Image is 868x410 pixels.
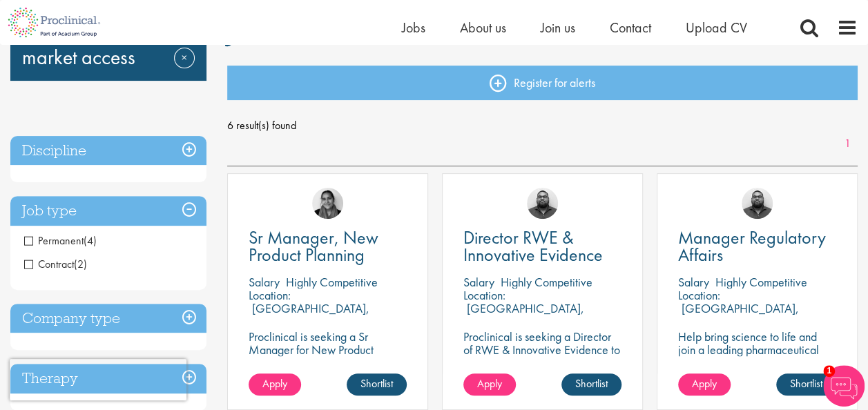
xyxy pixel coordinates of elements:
p: [GEOGRAPHIC_DATA], [GEOGRAPHIC_DATA] [463,300,584,329]
span: Location: [678,287,720,303]
span: Manager Regulatory Affairs [678,226,826,266]
a: Apply [678,373,731,396]
p: Highly Competitive [501,274,592,290]
span: Sr Manager, New Product Planning [249,226,378,266]
a: Shortlist [561,373,621,396]
span: Director RWE & Innovative Evidence [463,226,603,266]
span: Salary [678,274,709,290]
a: Jobs [402,19,425,37]
a: Apply [463,373,516,396]
a: Manager Regulatory Affairs [678,229,836,264]
span: Salary [249,274,280,290]
span: (4) [84,233,97,248]
a: 1 [838,136,858,152]
span: Location: [249,287,291,303]
p: Proclinical is seeking a Sr Manager for New Product Planning to join a dynamic team on a permanen... [249,330,407,382]
a: Remove [174,48,195,88]
span: Permanent [24,233,97,248]
h3: Job type [10,196,206,226]
a: Shortlist [776,373,836,396]
p: Highly Competitive [715,274,807,290]
span: Location: [463,287,505,303]
p: [GEOGRAPHIC_DATA], [GEOGRAPHIC_DATA] [249,300,369,329]
a: Shortlist [347,373,407,396]
a: Join us [541,19,575,37]
span: Salary [463,274,494,290]
span: Apply [477,376,502,391]
p: [GEOGRAPHIC_DATA], [GEOGRAPHIC_DATA] [678,300,799,329]
a: Director RWE & Innovative Evidence [463,229,621,264]
img: Anjali Parbhu [312,188,343,219]
img: Ashley Bennett [527,188,558,219]
img: Ashley Bennett [742,188,773,219]
p: Highly Competitive [286,274,378,290]
p: Proclinical is seeking a Director of RWE & Innovative Evidence to join our client's team in [GEOG... [463,330,621,382]
p: Help bring science to life and join a leading pharmaceutical company to play a key role in delive... [678,330,836,396]
h3: Company type [10,304,206,333]
span: Permanent [24,233,84,248]
h3: Discipline [10,136,206,166]
span: Apply [692,376,717,391]
span: Contract [24,257,87,271]
a: Upload CV [686,19,747,37]
a: Sr Manager, New Product Planning [249,229,407,264]
a: About us [460,19,506,37]
span: Apply [262,376,287,391]
a: Register for alerts [227,66,858,100]
iframe: reCAPTCHA [10,359,186,400]
img: Chatbot [823,365,865,407]
span: Contract [24,257,74,271]
span: (2) [74,257,87,271]
span: 1 [823,365,835,377]
div: market access [10,21,206,81]
a: Apply [249,373,301,396]
a: Contact [610,19,651,37]
span: 6 result(s) found [227,115,858,136]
